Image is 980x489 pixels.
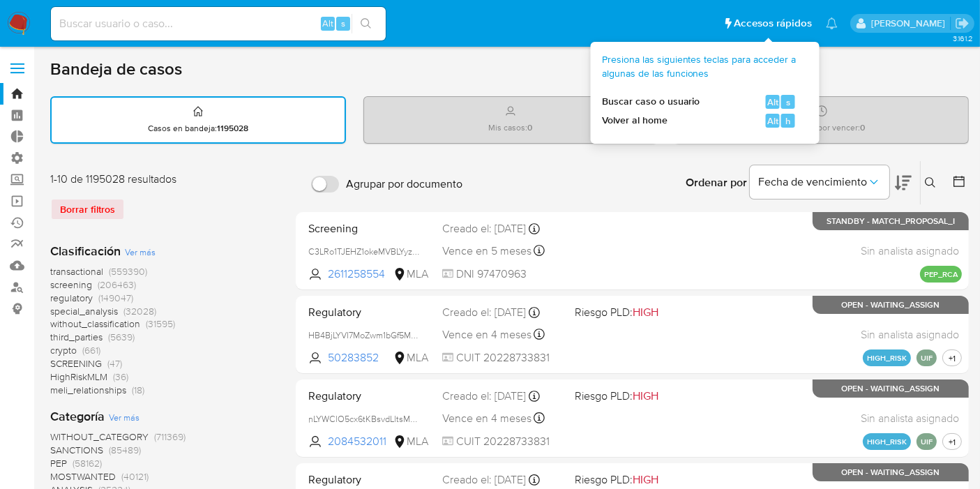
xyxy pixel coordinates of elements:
input: Buscar usuario o caso... [51,15,386,33]
span: s [341,17,345,30]
span: Alt [322,17,333,30]
a: Notificaciones [826,17,838,29]
p: igor.oliveirabrito@mercadolibre.com [871,17,950,30]
span: Volver al home [602,114,668,128]
span: Accesos rápidos [734,16,812,31]
span: Buscar caso o usuario [602,95,700,109]
span: s [786,96,790,109]
a: Salir [955,16,970,31]
span: Alt [767,114,778,128]
span: Presiona las siguientes teclas para acceder a algunas de las funciones [602,53,797,80]
button: search-icon [352,14,380,33]
span: Alt [767,96,778,109]
span: h [785,114,790,128]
